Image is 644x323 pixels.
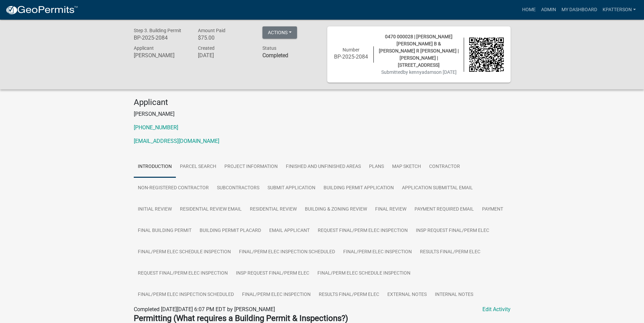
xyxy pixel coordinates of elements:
[134,177,213,199] a: Non-Registered Contractor
[559,3,600,16] a: My Dashboard
[538,3,559,16] a: Admin
[265,220,314,242] a: Email Applicant
[388,156,425,178] a: Map Sketch
[246,199,301,220] a: Residential Review
[134,306,275,313] span: Completed [DATE][DATE] 6:07 PM EDT by [PERSON_NAME]
[398,177,477,199] a: Application Submittal Email
[220,156,282,178] a: Project Information
[134,241,235,263] a: Final/Perm Elec Schedule Inspection
[412,220,493,242] a: Insp Request Final/Perm Elec
[134,220,196,242] a: Final Building Permit
[339,241,416,263] a: Final/Perm Elec Inspection
[319,177,398,199] a: Building Permit Application
[134,284,238,306] a: Final/Perm Elec Inspection Scheduled
[519,3,538,16] a: Home
[198,52,252,59] h6: [DATE]
[431,284,477,306] a: Internal Notes
[176,156,220,178] a: Parcel search
[213,177,263,199] a: Subcontractors
[198,28,225,33] span: Amount Paid
[469,38,504,72] img: QR code
[134,138,219,144] a: [EMAIL_ADDRESS][DOMAIN_NAME]
[365,156,388,178] a: Plans
[134,35,188,41] h6: BP-2025-2084
[403,69,436,75] span: by kennyadams
[198,45,215,51] span: Created
[176,199,246,220] a: Residential Review Email
[600,3,639,16] a: KPATTERSON
[314,220,412,242] a: Request Final/Perm Elec Inspection
[478,199,507,220] a: Payment
[416,241,484,263] a: Results Final/Perm Elec
[134,156,176,178] a: Introduction
[263,177,319,199] a: Submit Application
[232,263,313,284] a: Insp Request Final/Perm Elec
[371,199,410,220] a: Final Review
[134,110,511,118] p: [PERSON_NAME]
[134,28,181,33] span: Step 3. Building Permit
[134,124,178,131] a: [PHONE_NUMBER]
[383,284,431,306] a: External Notes
[425,156,464,178] a: Contractor
[262,45,276,51] span: Status
[315,284,383,306] a: Results Final/Perm Elec
[313,263,415,284] a: Final/Perm Elec Schedule Inspection
[262,52,288,59] strong: Completed
[235,241,339,263] a: Final/Perm Elec Inspection Scheduled
[238,284,315,306] a: Final/Perm Elec Inspection
[482,305,511,314] a: Edit Activity
[262,26,297,39] button: Actions
[134,314,348,323] strong: Permitting (What requires a Building Permit & Inspections?)
[301,199,371,220] a: Building & Zoning Review
[343,47,360,52] span: Number
[134,98,511,107] h4: Applicant
[334,53,369,60] h6: BP-2025-2084
[379,34,459,68] span: 0470 000028 | [PERSON_NAME] [PERSON_NAME] B & [PERSON_NAME] R [PERSON_NAME] | [PERSON_NAME] | [ST...
[196,220,265,242] a: Building Permit Placard
[134,199,176,220] a: Initial Review
[381,69,457,75] span: Submitted on [DATE]
[134,45,154,51] span: Applicant
[198,35,252,41] h6: $75.00
[410,199,478,220] a: Payment Required Email
[282,156,365,178] a: Finished and Unfinished Areas
[134,263,232,284] a: Request Final/Perm Elec Inspection
[134,52,188,59] h6: [PERSON_NAME]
